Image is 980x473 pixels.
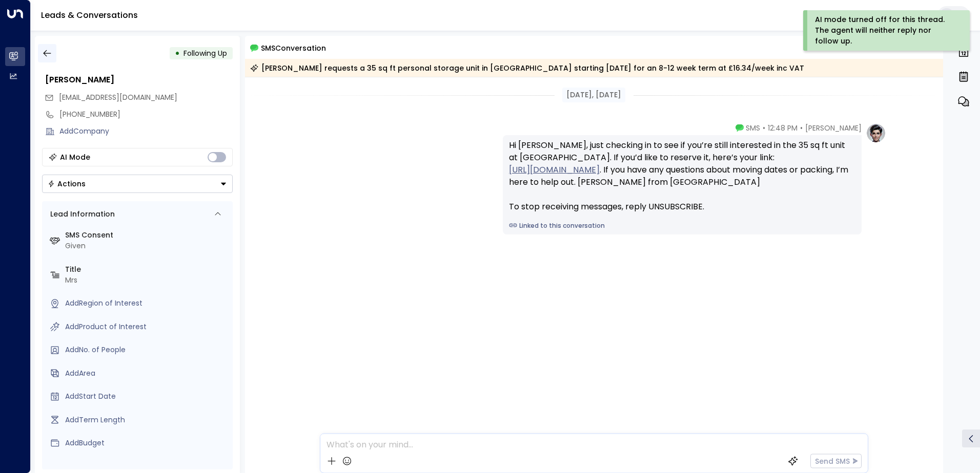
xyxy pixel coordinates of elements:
span: 12:48 PM [768,123,798,133]
div: AddTerm Length [65,415,229,425]
label: SMS Consent [65,230,229,241]
div: Lead Information [47,209,115,220]
a: Leads & Conversations [41,9,138,21]
div: AI Mode [60,152,90,162]
div: AddStart Date [65,391,229,402]
div: Actions [48,179,86,188]
span: leastokes@yahoo.co.uk [59,92,177,103]
label: Source [65,461,229,472]
a: Linked to this conversation [509,221,855,230]
span: [PERSON_NAME] [805,123,862,133]
span: [EMAIL_ADDRESS][DOMAIN_NAME] [59,92,177,102]
span: Following Up [183,48,227,58]
div: [PERSON_NAME] [45,74,233,86]
div: AddCompany [59,126,233,137]
span: SMS Conversation [261,42,326,54]
div: [PERSON_NAME] requests a 35 sq ft personal storage unit in [GEOGRAPHIC_DATA] starting [DATE] for ... [250,63,804,73]
span: • [800,123,803,133]
img: profile-logo.png [866,123,886,143]
div: [PHONE_NUMBER] [59,109,233,120]
label: Title [65,264,229,275]
div: AddRegion of Interest [65,298,229,309]
div: AddProduct of Interest [65,321,229,332]
div: AddArea [65,368,229,379]
span: • [763,123,765,133]
div: AddBudget [65,438,229,448]
button: Actions [42,175,233,193]
div: Hi [PERSON_NAME], just checking in to see if you’re still interested in the 35 sq ft unit at [GEO... [509,139,855,213]
div: Mrs [65,275,229,286]
div: Button group with a nested menu [42,175,233,193]
div: Given [65,241,229,251]
div: AI mode turned off for this thread. The agent will neither reply nor follow up. [815,14,956,47]
div: AddNo. of People [65,345,229,355]
span: SMS [746,123,760,133]
a: [URL][DOMAIN_NAME] [509,164,600,176]
div: • [175,44,180,62]
div: [DATE], [DATE] [562,88,625,102]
